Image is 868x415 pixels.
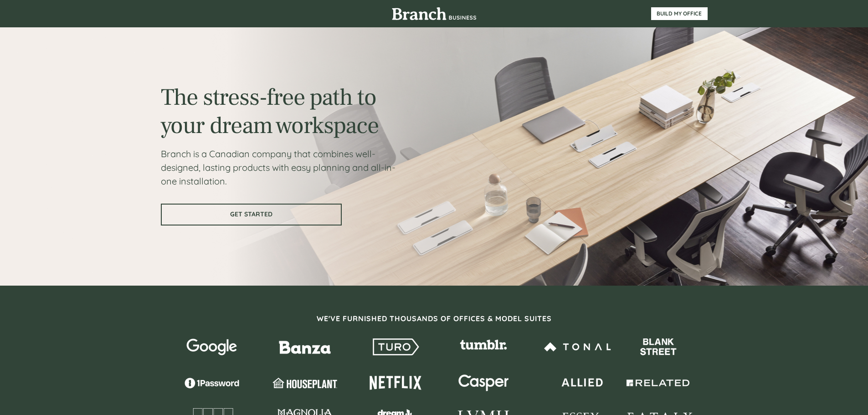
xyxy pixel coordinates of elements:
[651,7,708,20] a: BUILD MY OFFICE
[317,314,552,323] span: WE'VE FURNISHED THOUSANDS OF OFFICES & MODEL SUITES
[651,10,708,17] span: BUILD MY OFFICE
[162,210,341,218] span: GET STARTED
[91,177,139,196] input: Submit
[161,148,395,187] span: Branch is a Canadian company that combines well-designed, lasting products with easy planning and...
[161,204,342,225] a: GET STARTED
[161,82,379,141] span: The stress-free path to your dream workspace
